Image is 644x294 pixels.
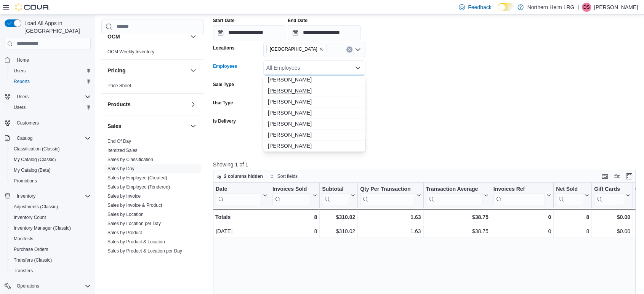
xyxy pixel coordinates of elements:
[189,100,198,109] button: Products
[277,173,298,179] span: Sort fields
[594,213,630,222] div: $0.00
[426,227,488,236] div: $38.75
[556,227,589,236] div: 8
[322,185,349,205] div: Subtotal
[213,25,286,40] input: Press the down key to open a popover containing a calendar.
[8,176,94,186] button: Promotions
[11,224,74,233] a: Inventory Manager (Classic)
[14,68,26,74] span: Users
[11,234,91,243] span: Manifests
[14,118,42,128] a: Customers
[594,227,630,236] div: $0.00
[11,256,91,265] span: Transfers (Classic)
[8,76,94,87] button: Reports
[14,268,33,274] span: Transfers
[224,173,263,179] span: 2 columns hidden
[107,248,182,254] span: Sales by Product & Location per Day
[189,66,198,75] button: Pricing
[498,3,514,11] input: Dark Mode
[11,202,61,211] a: Adjustments (Classic)
[107,138,131,144] span: End Of Day
[11,144,91,153] span: Classification (Classic)
[11,77,91,86] span: Reports
[107,184,170,190] a: Sales by Employee (Tendered)
[11,66,91,75] span: Users
[107,166,135,172] span: Sales by Day
[8,223,94,233] button: Inventory Manager (Classic)
[268,76,361,83] span: [PERSON_NAME]
[17,283,39,289] span: Operations
[612,172,622,181] button: Display options
[11,245,51,254] a: Purchase Orders
[322,213,355,222] div: $310.02
[8,144,94,154] button: Classification (Classic)
[213,118,236,124] label: Is Delivery
[11,224,91,233] span: Inventory Manager (Classic)
[582,3,591,12] div: Dylan Savoie
[21,19,91,35] span: Load All Apps in [GEOGRAPHIC_DATA]
[594,185,624,205] div: Gift Card Sales
[8,154,94,165] button: My Catalog (Classic)
[213,81,234,88] label: Sale Type
[213,63,237,69] label: Employees
[11,77,33,86] a: Reports
[272,185,311,205] div: Invoices Sold
[2,117,94,128] button: Customers
[594,185,624,193] div: Gift Cards
[17,135,32,141] span: Catalog
[216,227,268,236] div: [DATE]
[215,213,268,222] div: Totals
[107,239,165,245] span: Sales by Product & Location
[8,244,94,255] button: Purchase Orders
[11,176,40,185] a: Promotions
[14,178,37,184] span: Promotions
[8,66,94,76] button: Users
[107,83,131,89] span: Price Sheet
[216,185,261,205] div: Date
[14,146,60,152] span: Classification (Classic)
[189,32,198,41] button: OCM
[107,239,165,244] a: Sales by Product & Location
[556,213,589,222] div: 8
[268,131,361,139] span: [PERSON_NAME]
[107,184,170,190] span: Sales by Employee (Tendered)
[14,56,32,65] a: Home
[2,281,94,291] button: Operations
[107,147,138,153] span: Itemized Sales
[263,118,365,129] button: Mackenzie Greenhalgh
[583,3,590,12] span: DS
[14,157,56,163] span: My Catalog (Classic)
[14,55,91,65] span: Home
[2,133,94,144] button: Catalog
[14,92,91,101] span: Users
[268,109,361,117] span: [PERSON_NAME]
[263,74,365,85] button: Kweku Winful
[17,120,39,126] span: Customers
[101,81,204,93] div: Pricing
[11,176,91,185] span: Promotions
[189,121,198,131] button: Sales
[11,66,29,75] a: Users
[268,142,361,150] span: [PERSON_NAME]
[319,47,324,51] button: Remove Bowmanville from selection in this group
[360,185,415,205] div: Qty Per Transaction
[107,49,154,54] a: OCM Weekly Inventory
[360,213,421,222] div: 1.63
[107,193,141,199] span: Sales by Invoice
[107,33,120,40] h3: OCM
[107,175,167,181] span: Sales by Employee (Created)
[360,227,421,236] div: 1.63
[17,193,35,199] span: Inventory
[625,172,634,181] button: Enter fullscreen
[493,213,551,222] div: 0
[101,47,204,59] div: OCM
[14,192,38,201] button: Inventory
[107,221,161,226] a: Sales by Location per Day
[11,166,91,175] span: My Catalog (Beta)
[426,185,482,193] div: Transaction Average
[14,214,46,220] span: Inventory Count
[355,65,361,71] button: Close list of options
[107,248,182,254] a: Sales by Product & Location per Day
[468,3,491,11] span: Feedback
[8,165,94,176] button: My Catalog (Beta)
